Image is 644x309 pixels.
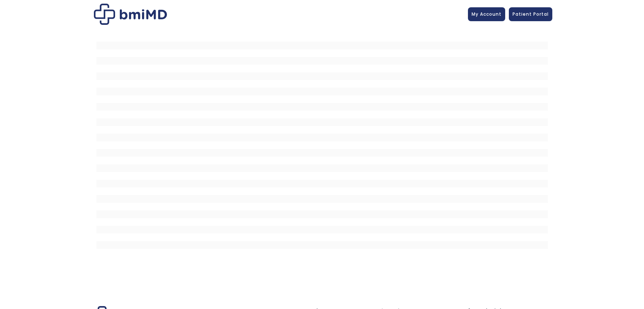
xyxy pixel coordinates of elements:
a: My Account [468,7,505,21]
span: My Account [472,11,502,17]
img: Patient Messaging Portal [94,4,167,25]
span: Patient Portal [512,11,549,17]
iframe: MDI Patient Messaging Portal [96,34,548,253]
a: Patient Portal [509,7,552,21]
